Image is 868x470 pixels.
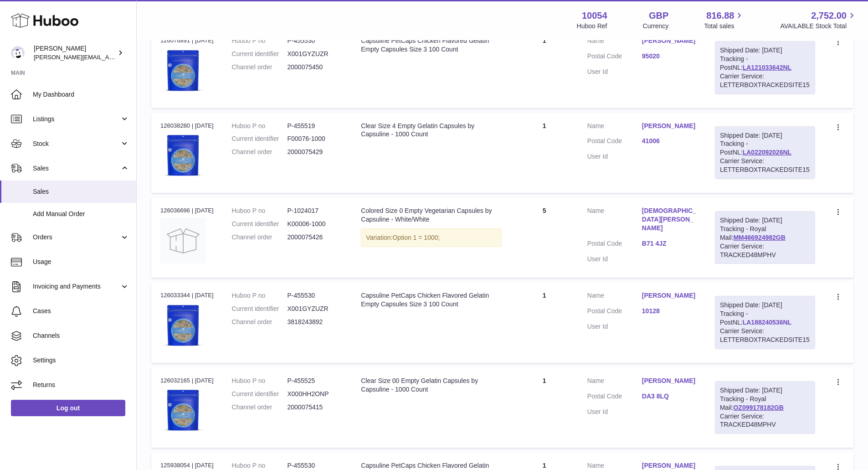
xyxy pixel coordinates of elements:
[33,90,129,99] span: My Dashboard
[160,48,206,93] img: 1655819176.jpg
[232,291,288,300] dt: Huboo P no
[720,72,810,89] div: Carrier Service: LETTERBOXTRACKEDSITE15
[720,157,810,174] div: Carrier Service: LETTERBOXTRACKEDSITE15
[361,36,501,54] div: Capsuline PetCaps Chicken Flavored Gelatin Empty Capsules Size 3 100 Count
[33,282,120,291] span: Invoicing and Payments
[704,10,745,31] a: 816.88 Total sales
[642,137,697,145] a: 41006
[587,408,642,416] dt: User Id
[715,296,815,349] div: Tracking - PostNL:
[232,220,288,228] dt: Current identifier
[160,377,214,385] div: 126032165 | [DATE]
[287,36,343,45] dd: P-455530
[587,392,642,403] dt: Postal Code
[642,122,697,130] a: [PERSON_NAME]
[743,319,791,326] a: LA188240536NL
[33,164,120,173] span: Sales
[33,139,120,148] span: Stock
[511,282,578,362] td: 1
[720,242,810,259] div: Carrier Service: TRACKED48MPHV
[287,377,343,385] dd: P-455525
[160,303,206,348] img: 1655819176.jpg
[642,291,697,300] a: [PERSON_NAME]
[720,386,810,395] div: Shipped Date: [DATE]
[704,22,745,31] span: Total sales
[582,10,607,22] strong: 10054
[587,122,642,133] dt: Name
[160,133,206,178] img: 1655818874.jpg
[715,41,815,94] div: Tracking - PostNL:
[287,50,343,58] dd: X001GYZUZR
[33,356,129,365] span: Settings
[287,63,343,72] dd: 2000075450
[33,331,129,340] span: Channels
[232,233,288,242] dt: Channel order
[720,301,810,310] div: Shipped Date: [DATE]
[232,36,288,45] dt: Huboo P no
[287,233,343,242] dd: 2000075426
[160,36,214,45] div: 126076891 | [DATE]
[720,216,810,225] div: Shipped Date: [DATE]
[232,134,288,143] dt: Current identifier
[287,403,343,412] dd: 2000075415
[33,187,129,196] span: Sales
[733,404,784,411] a: OZ099178182GB
[160,387,206,433] img: 1655819039.jpg
[642,36,697,45] a: [PERSON_NAME]
[160,207,214,215] div: 126036696 | [DATE]
[232,50,288,58] dt: Current identifier
[361,207,501,224] div: Colored Size 0 Empty Vegetarian Capsules by Capsuline - White/White
[642,307,697,315] a: 10128
[743,149,791,156] a: LA022092026NL
[715,126,815,179] div: Tracking - PostNL:
[780,22,857,31] span: AVAILABLE Stock Total
[392,234,440,241] span: Option 1 = 1000;
[232,122,288,130] dt: Huboo P no
[587,152,642,161] dt: User Id
[587,239,642,250] dt: Postal Code
[642,52,697,61] a: 95020
[160,218,206,263] img: no-photo.jpg
[287,207,343,215] dd: P-1024017
[780,10,857,31] a: 2,752.00 AVAILABLE Stock Total
[587,255,642,263] dt: User Id
[33,258,129,266] span: Usage
[232,63,288,72] dt: Channel order
[511,113,578,193] td: 1
[720,46,810,55] div: Shipped Date: [DATE]
[587,67,642,76] dt: User Id
[715,211,815,264] div: Tracking - Royal Mail:
[361,291,501,309] div: Capsuline PetCaps Chicken Flavored Gelatin Empty Capsules Size 3 100 Count
[587,137,642,148] dt: Postal Code
[232,318,288,326] dt: Channel order
[33,210,129,218] span: Add Manual Order
[287,134,343,143] dd: F00076-1000
[232,403,288,412] dt: Channel order
[361,122,501,139] div: Clear Size 4 Empty Gelatin Capsules by Capsuline - 1000 Count
[232,461,288,470] dt: Huboo P no
[642,377,697,385] a: [PERSON_NAME]
[643,22,669,31] div: Currency
[720,131,810,140] div: Shipped Date: [DATE]
[733,234,785,241] a: MM466924982GB
[287,122,343,130] dd: P-455519
[642,239,697,248] a: B71 4JZ
[587,52,642,63] dt: Postal Code
[33,381,129,389] span: Returns
[715,381,815,434] div: Tracking - Royal Mail:
[743,64,791,71] a: LA121033642NL
[811,10,847,22] span: 2,752.00
[642,392,697,401] a: DA3 8LQ
[587,207,642,235] dt: Name
[287,305,343,313] dd: X001GYZUZR
[33,115,120,124] span: Listings
[232,148,288,156] dt: Channel order
[287,291,343,300] dd: P-455530
[287,148,343,156] dd: 2000075429
[511,367,578,448] td: 1
[587,322,642,331] dt: User Id
[587,36,642,47] dt: Name
[232,390,288,398] dt: Current identifier
[33,233,120,242] span: Orders
[706,10,734,22] span: 816.88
